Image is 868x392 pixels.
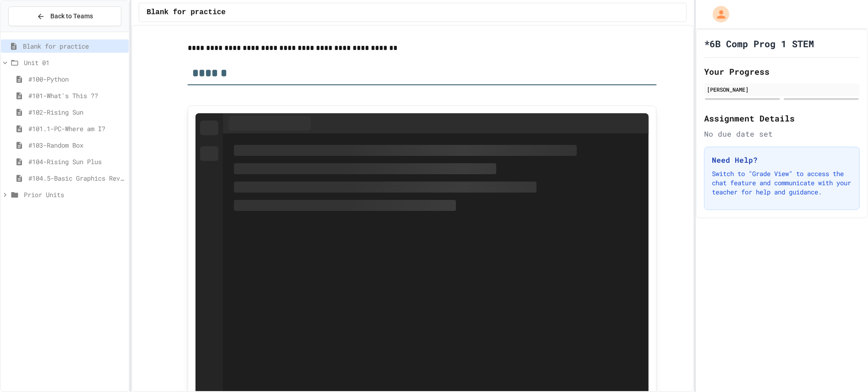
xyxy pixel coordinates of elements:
h1: *6B Comp Prog 1 STEM [704,37,814,50]
span: Back to Teams [50,11,93,21]
span: #103-Random Box [28,140,125,150]
span: #100-Python [28,74,125,84]
span: Blank for practice [23,41,125,51]
span: #104.5-Basic Graphics Review [28,173,125,183]
span: Blank for practice [146,7,226,18]
span: #101-What's This ?? [28,91,125,100]
h2: Assignment Details [704,112,860,125]
span: Unit 01 [24,58,125,67]
span: #104-Rising Sun Plus [28,157,125,166]
span: #101.1-PC-Where am I? [28,124,125,133]
h3: Need Help? [712,155,852,166]
button: Back to Teams [8,6,121,26]
div: My Account [703,4,732,25]
div: No due date set [704,128,860,139]
div: [PERSON_NAME] [707,85,857,94]
span: Prior Units [24,190,125,199]
p: Switch to "Grade View" to access the chat feature and communicate with your teacher for help and ... [712,169,852,197]
h2: Your Progress [704,65,860,78]
span: #102-Rising Sun [28,107,125,117]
